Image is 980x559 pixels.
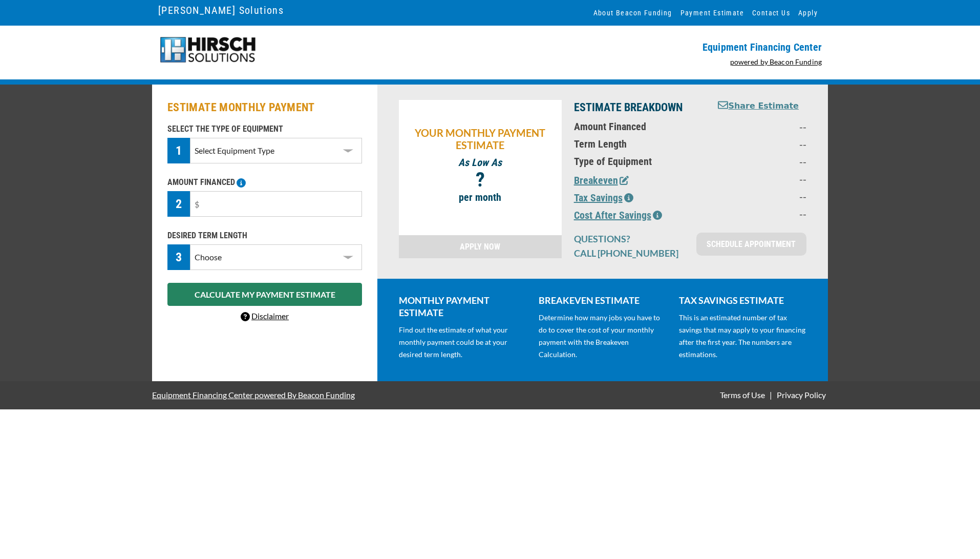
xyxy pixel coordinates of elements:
[679,294,806,306] p: TAX SAVINGS ESTIMATE
[399,235,562,258] a: APPLY NOW
[158,36,257,64] img: Hirsch-logo-55px.png
[404,156,557,169] p: As Low As
[167,100,362,115] h2: ESTIMATE MONTHLY PAYMENT
[241,311,289,321] a: Disclaimer
[574,120,705,133] p: Amount Financed
[574,138,705,150] p: Term Length
[167,123,362,135] p: SELECT THE TYPE OF EQUIPMENT
[775,390,828,400] a: Privacy Policy
[574,155,705,168] p: Type of Equipment
[167,191,190,217] div: 2
[399,324,526,361] p: Find out the estimate of what your monthly payment could be at your desired term length.
[496,41,822,53] p: Equipment Financing Center
[404,191,557,203] p: per month
[679,312,806,361] p: This is an estimated number of tax savings that may apply to your financing after the first year....
[167,138,190,163] div: 1
[717,173,806,185] p: --
[574,247,684,259] p: CALL [PHONE_NUMBER]
[718,100,799,113] button: Share Estimate
[717,138,806,150] p: --
[167,244,190,270] div: 3
[574,190,633,205] button: Tax Savings
[404,174,557,186] p: ?
[167,283,362,306] button: CALCULATE MY PAYMENT ESTIMATE
[574,100,705,115] p: ESTIMATE BREAKDOWN
[574,233,684,245] p: QUESTIONS?
[730,57,822,66] a: powered by Beacon Funding
[539,294,666,306] p: BREAKEVEN ESTIMATE
[717,120,806,133] p: --
[574,173,629,188] button: Breakeven
[717,190,806,202] p: --
[190,191,362,217] input: $
[158,2,284,19] a: [PERSON_NAME] Solutions
[399,294,526,319] p: MONTHLY PAYMENT ESTIMATE
[152,382,355,407] a: Equipment Financing Center powered By Beacon Funding
[718,390,767,400] a: Terms of Use
[717,155,806,168] p: --
[770,390,772,400] span: |
[696,233,806,256] a: SCHEDULE APPOINTMENT
[717,208,806,220] p: --
[574,208,662,223] button: Cost After Savings
[539,312,666,361] p: Determine how many jobs you have to do to cover the cost of your monthly payment with the Breakev...
[167,230,362,242] p: DESIRED TERM LENGTH
[167,176,362,189] p: AMOUNT FINANCED
[404,127,557,151] p: YOUR MONTHLY PAYMENT ESTIMATE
